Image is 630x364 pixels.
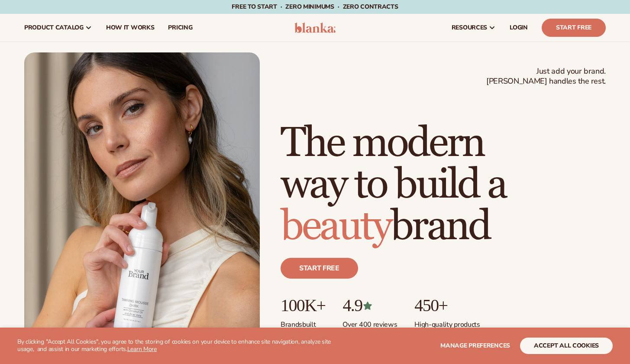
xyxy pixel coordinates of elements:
[106,24,155,31] span: How It Works
[127,345,157,353] a: Learn More
[17,338,332,353] p: By clicking "Accept All Cookies", you agree to the storing of cookies on your device to enhance s...
[281,201,391,252] span: beauty
[99,14,162,42] a: How It Works
[440,338,510,354] button: Manage preferences
[24,52,260,350] img: Female holding tanning mousse.
[17,14,99,42] a: product catalog
[342,315,397,329] p: Over 400 reviews
[520,338,613,354] button: accept all cookies
[294,23,336,33] img: logo
[281,296,325,315] p: 100K+
[440,341,510,350] span: Manage preferences
[510,24,528,31] span: LOGIN
[486,66,606,87] span: Just add your brand. [PERSON_NAME] handles the rest.
[542,19,606,37] a: Start Free
[161,14,199,42] a: pricing
[24,24,84,31] span: product catalog
[168,24,192,31] span: pricing
[414,296,480,315] p: 450+
[414,315,480,329] p: High-quality products
[503,14,535,42] a: LOGIN
[342,296,397,315] p: 4.9
[281,258,358,279] a: Start free
[232,3,398,11] span: Free to start · ZERO minimums · ZERO contracts
[281,315,325,329] p: Brands built
[445,14,503,42] a: resources
[281,123,606,247] h1: The modern way to build a brand
[452,24,487,31] span: resources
